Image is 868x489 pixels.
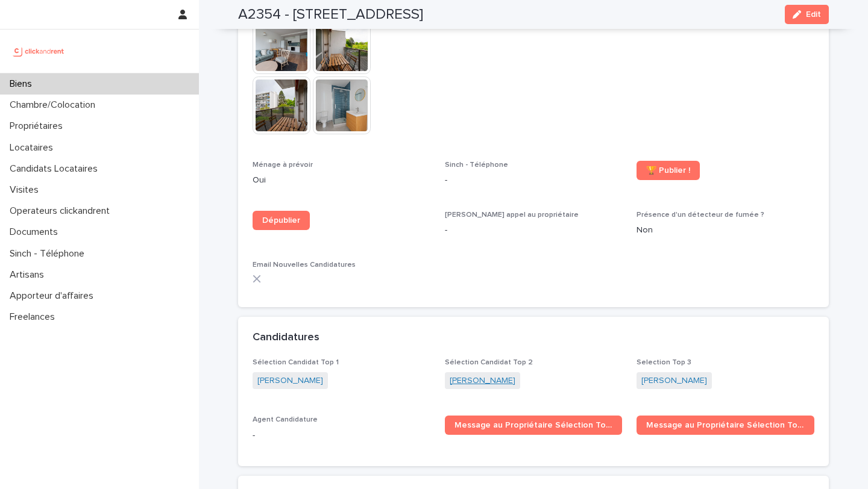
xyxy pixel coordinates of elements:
[5,269,54,281] p: Artisans
[253,174,430,187] p: Oui
[5,184,48,196] p: Visites
[238,6,423,23] h2: A2354 - [STREET_ADDRESS]
[253,359,339,366] span: Sélection Candidat Top 1
[637,161,700,180] a: 🏆 Publier !
[806,10,821,19] span: Edit
[262,216,300,225] span: Dépublier
[785,5,829,24] button: Edit
[5,226,68,238] p: Documents
[10,39,68,63] img: UCB0brd3T0yccxBKYDjQ
[445,211,579,219] span: [PERSON_NAME] appel au propriétaire
[257,375,323,387] a: [PERSON_NAME]
[646,421,805,429] span: Message au Propriétaire Sélection Top 2
[5,78,42,90] p: Biens
[445,174,623,187] p: -
[253,416,318,423] span: Agent Candidature
[637,359,691,366] span: Selection Top 3
[253,429,430,442] p: -
[253,331,319,344] h2: Candidatures
[445,224,623,237] p: -
[637,211,764,219] span: Présence d'un détecteur de fumée ?
[253,211,310,230] a: Dépublier
[646,166,690,175] span: 🏆 Publier !
[5,311,64,323] p: Freelances
[454,421,613,429] span: Message au Propriétaire Sélection Top 1
[5,163,107,175] p: Candidats Locataires
[637,224,814,237] p: Non
[5,99,105,111] p: Chambre/Colocation
[445,359,533,366] span: Sélection Candidat Top 2
[5,205,119,217] p: Operateurs clickandrent
[5,120,72,132] p: Propriétaires
[253,161,313,169] span: Ménage à prévoir
[450,375,515,387] a: [PERSON_NAME]
[5,248,94,260] p: Sinch - Téléphone
[445,416,623,435] a: Message au Propriétaire Sélection Top 1
[641,375,707,387] a: [PERSON_NAME]
[637,416,814,435] a: Message au Propriétaire Sélection Top 2
[253,261,356,269] span: Email Nouvelles Candidatures
[5,290,103,302] p: Apporteur d'affaires
[5,142,63,154] p: Locataires
[445,161,508,169] span: Sinch - Téléphone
